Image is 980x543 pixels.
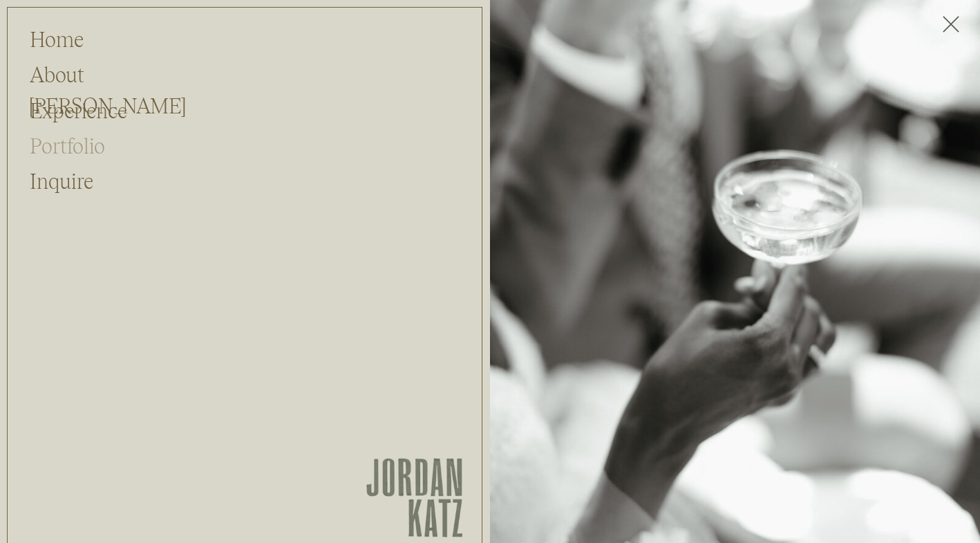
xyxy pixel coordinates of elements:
[30,59,164,86] a: About [PERSON_NAME]
[30,24,104,50] a: Home
[30,166,104,192] a: Inquire
[30,95,151,122] a: Experience
[30,131,104,157] a: Portfolio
